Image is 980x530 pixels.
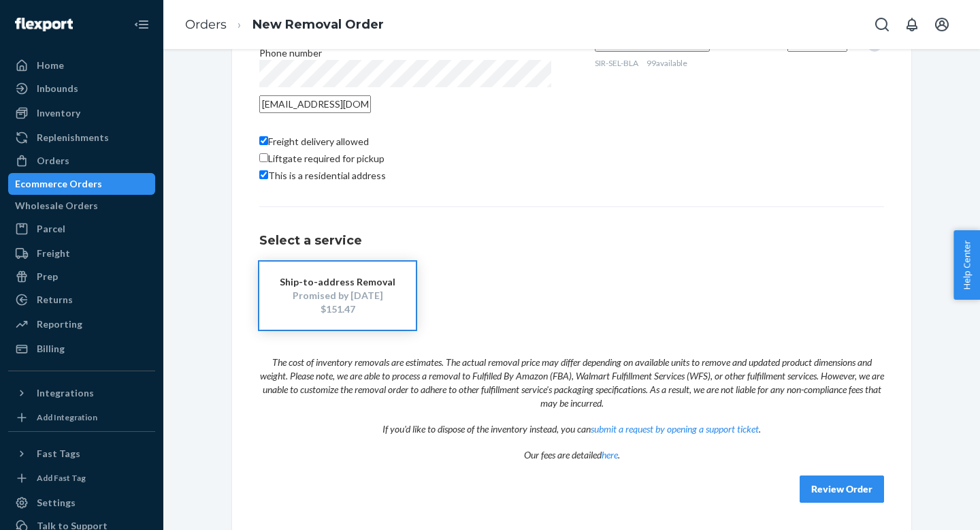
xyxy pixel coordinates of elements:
button: Fast Tags [8,443,155,465]
div: Promised by [DATE] [280,289,395,302]
a: Replenishments [8,127,155,149]
span: SIR-SEL-BLA [595,58,638,68]
a: New Removal Order [252,17,384,32]
a: Freight [8,243,155,264]
div: Integrations [37,386,94,400]
div: Freight [37,247,70,260]
a: Settings [8,492,155,514]
span: Phone number [259,47,322,59]
div: $151.47 [280,302,395,316]
a: Orders [185,17,227,32]
a: Wholesale Orders [8,195,155,217]
button: Open account menu [928,11,955,38]
ol: breadcrumbs [174,5,395,45]
span: Freight delivery allowed [268,136,369,147]
a: submit a request by opening a support ticket [591,423,759,435]
div: Wholesale Orders [15,199,98,213]
div: Settings [37,496,76,510]
a: Orders [8,150,155,172]
h1: Select a service [259,234,884,248]
span: Liftgate required for pickup [268,153,385,164]
div: Parcel [37,222,65,236]
div: Ship-to-address Removal [280,275,395,289]
a: Ecommerce Orders [8,173,155,195]
p: Our fees are detailed . [259,436,884,462]
a: Reporting [8,313,155,335]
button: Close Navigation [128,11,155,38]
div: Reporting [37,317,82,331]
span: — [726,39,734,50]
button: Review Order [800,476,884,503]
a: Prep [8,266,155,287]
div: Ecommerce Orders [15,177,102,191]
a: Home [8,54,155,76]
div: Billing [37,342,65,356]
span: 99 available [647,58,687,68]
button: Open notifications [898,11,926,38]
div: Replenishments [37,131,109,144]
button: Help Center [953,230,980,300]
div: Add Integration [37,411,97,423]
span: Support [29,10,78,22]
button: Open Search Box [868,11,896,38]
a: Inbounds [8,78,155,99]
a: here [602,449,618,461]
a: Inventory [8,102,155,124]
button: Ship-to-address RemovalPromised by [DATE]$151.47 [259,262,416,330]
div: Fast Tags [37,447,80,461]
input: Liftgate required for pickup [259,153,268,162]
a: Billing [8,338,155,360]
div: Home [37,59,64,72]
a: Returns [8,289,155,311]
input: Email (Required) [259,95,371,113]
div: Add Fast Tag [37,472,86,484]
div: Inventory [37,106,80,120]
input: This is a residential address [259,170,268,179]
input: Freight delivery allowed [259,136,268,145]
p: The cost of inventory removals are estimates. The actual removal price may differ depending on av... [259,343,884,410]
a: Parcel [8,218,155,240]
a: Add Fast Tag [8,470,155,486]
div: Orders [37,154,69,168]
img: Flexport logo [15,18,73,31]
button: Integrations [8,382,155,404]
div: Inbounds [37,82,78,95]
div: Returns [37,293,73,307]
div: Prep [37,270,58,283]
p: If you'd like to dispose of the inventory instead, you can . [259,410,884,436]
span: This is a residential address [268,170,386,181]
a: Add Integration [8,409,155,426]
